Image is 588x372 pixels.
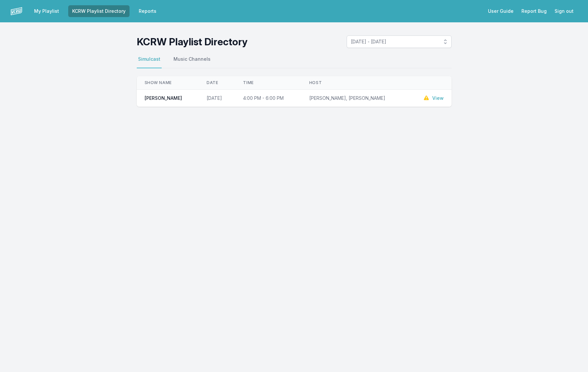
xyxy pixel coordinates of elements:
a: My Playlist [30,5,63,17]
th: Date [199,76,235,90]
td: [PERSON_NAME], [PERSON_NAME] [301,90,409,107]
button: [DATE] - [DATE] [347,35,452,48]
a: User Guide [484,5,517,17]
button: Sign out [551,5,578,17]
span: [DATE] - [DATE] [351,38,438,45]
a: Reports [135,5,160,17]
th: Show Name [137,76,199,90]
button: Simulcast [137,56,162,68]
th: Host [301,76,409,90]
img: logo-white-87cec1fa9cbef997252546196dc51331.png [10,5,22,17]
h1: KCRW Playlist Directory [137,36,248,48]
td: [DATE] [199,90,235,107]
a: View [432,95,444,101]
a: KCRW Playlist Directory [68,5,130,17]
button: Music Channels [172,56,212,68]
td: 4:00 PM - 6:00 PM [235,90,301,107]
span: [PERSON_NAME] [145,95,182,101]
a: Report Bug [517,5,551,17]
th: Time [235,76,301,90]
